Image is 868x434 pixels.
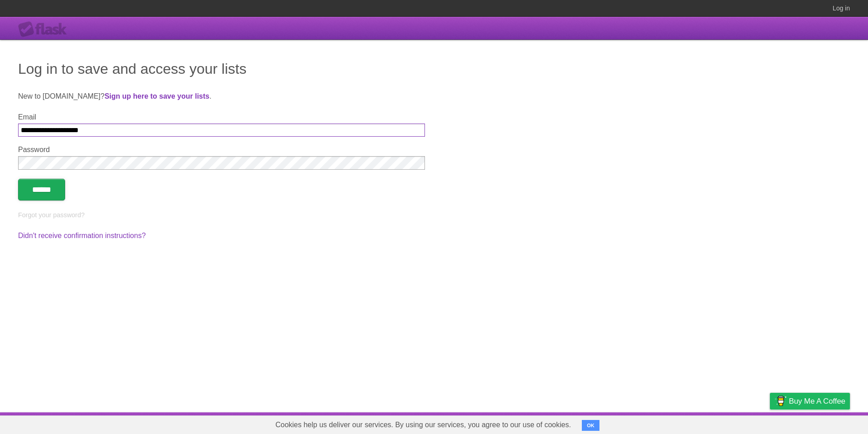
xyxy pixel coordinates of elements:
span: Buy me a coffee [789,393,845,409]
a: Suggest a feature [793,415,850,432]
button: OK [582,420,599,431]
a: Didn't receive confirmation instructions? [18,232,146,239]
label: Email [18,113,425,121]
a: Developers [679,415,716,432]
a: Terms [727,415,747,432]
a: Sign up here to save your lists [104,92,209,100]
p: New to [DOMAIN_NAME]? . [18,91,850,102]
a: Buy me a coffee [770,393,850,410]
a: About [650,415,669,432]
a: Forgot your password? [18,211,85,219]
a: Privacy [758,415,782,432]
h1: Log in to save and access your lists [18,58,850,80]
label: Password [18,146,425,154]
span: Cookies help us deliver our services. By using our services, you agree to our use of cookies. [266,416,580,434]
div: Flask [18,21,72,38]
img: Buy me a coffee [774,393,787,409]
